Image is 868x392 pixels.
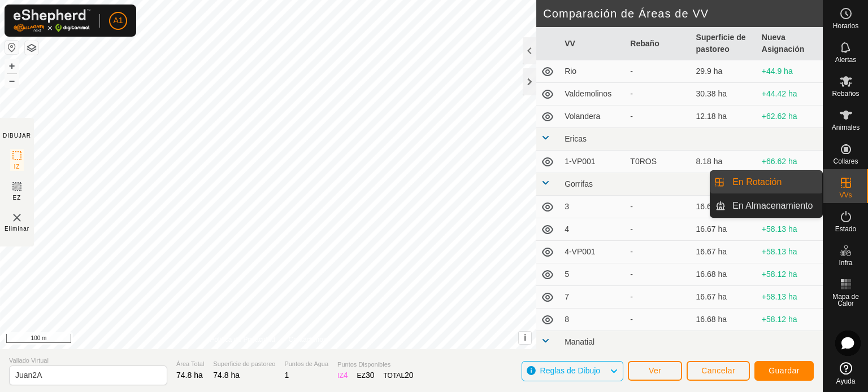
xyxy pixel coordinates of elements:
[839,259,852,266] span: Infra
[726,195,822,217] a: En Almacenamiento
[757,83,823,105] td: +44.42 ha
[769,366,800,375] span: Guardar
[832,90,859,97] span: Rebaños
[560,241,626,263] td: 4-VP001
[560,309,626,331] td: 8
[540,366,601,375] span: Reglas de Dibujo
[757,263,823,286] td: +58.12 ha
[836,378,856,385] span: Ayuda
[757,105,823,128] td: +62.62 ha
[757,60,823,83] td: +44.9 ha
[692,196,757,218] td: 16.68 ha
[732,199,813,213] span: En Almacenamiento
[630,65,687,77] div: -
[383,369,413,381] div: TOTAL
[25,41,38,55] button: Capas del Mapa
[757,151,823,173] td: +66.62 ha
[176,371,203,380] span: 74.8 ha
[732,175,782,189] span: En Rotación
[5,224,29,233] span: Eliminar
[692,83,757,105] td: 30.38 ha
[344,371,348,380] span: 4
[560,151,626,173] td: 1-VP001
[692,27,757,60] th: Superficie de pastoreo
[113,15,123,27] span: A1
[14,162,20,171] span: IZ
[833,158,858,165] span: Collares
[630,314,687,325] div: -
[284,371,289,380] span: 1
[835,226,856,232] span: Estado
[289,334,327,345] a: Contáctenos
[213,371,240,380] span: 74.8 ha
[630,268,687,280] div: -
[519,332,531,344] button: i
[826,293,865,307] span: Mapa de Calor
[3,131,31,140] div: DIBUJAR
[13,193,21,202] span: EZ
[357,369,375,381] div: EZ
[565,179,593,188] span: Gorrifas
[524,333,526,342] span: i
[692,105,757,128] td: 12.18 ha
[560,60,626,83] td: Rio
[630,111,687,122] div: -
[710,171,822,193] li: En Rotación
[630,291,687,303] div: -
[692,263,757,286] td: 16.68 ha
[757,218,823,241] td: +58.13 ha
[833,23,858,29] span: Horarios
[560,27,626,60] th: VV
[692,218,757,241] td: 16.67 ha
[630,88,687,100] div: -
[692,151,757,173] td: 8.18 ha
[560,105,626,128] td: Volandera
[835,56,856,63] span: Alertas
[630,201,687,213] div: -
[560,83,626,105] td: Valdemolinos
[284,359,328,369] span: Puntos de Agua
[366,371,375,380] span: 30
[14,9,90,32] img: Logo Gallagher
[176,359,204,369] span: Área Total
[630,156,687,168] div: T0ROS
[701,366,735,375] span: Cancelar
[560,196,626,218] td: 3
[560,218,626,241] td: 4
[757,241,823,263] td: +58.13 ha
[565,337,594,346] span: Manatial
[405,371,414,380] span: 20
[560,263,626,286] td: 5
[757,27,823,60] th: Nueva Asignación
[337,369,348,381] div: IZ
[5,74,19,87] button: –
[823,358,868,389] a: Ayuda
[543,7,823,20] h2: Comparación de Áreas de VV
[757,309,823,331] td: +58.12 ha
[5,59,19,73] button: +
[726,171,822,193] a: En Rotación
[213,359,275,369] span: Superficie de pastoreo
[628,361,682,381] button: Ver
[10,211,24,224] img: VV
[649,366,662,375] span: Ver
[630,246,687,258] div: -
[754,361,814,381] button: Guardar
[692,286,757,309] td: 16.67 ha
[626,27,691,60] th: Rebaño
[630,223,687,235] div: -
[337,360,414,369] span: Puntos Disponibles
[692,60,757,83] td: 29.9 ha
[565,134,587,143] span: Ericas
[757,286,823,309] td: +58.13 ha
[5,41,19,54] button: Restablecer Mapa
[9,356,167,365] span: Vallado Virtual
[839,192,852,199] span: VVs
[687,361,750,381] button: Cancelar
[692,309,757,331] td: 16.68 ha
[832,124,860,131] span: Animales
[710,195,822,217] li: En Almacenamiento
[692,241,757,263] td: 16.67 ha
[210,334,275,345] a: Política de Privacidad
[560,286,626,309] td: 7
